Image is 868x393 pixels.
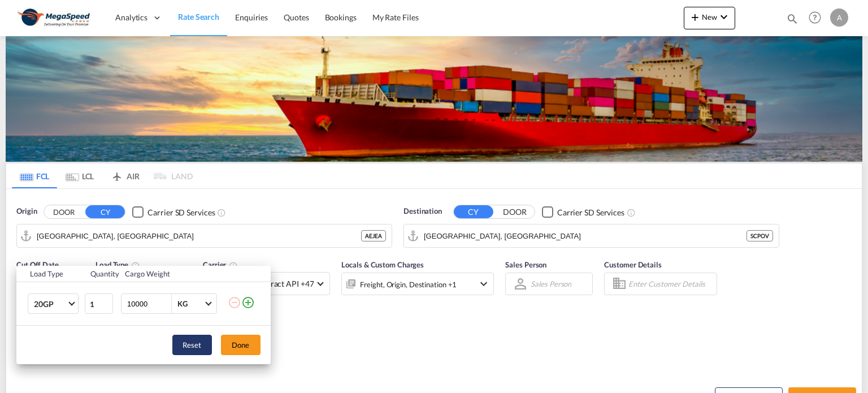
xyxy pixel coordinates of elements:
[221,335,261,355] button: Done
[16,266,84,282] th: Load Type
[172,335,212,355] button: Reset
[125,269,221,279] div: Cargo Weight
[28,293,79,314] md-select: Choose: 20GP
[126,294,171,313] input: Enter Weight
[228,296,241,309] md-icon: icon-minus-circle-outline
[34,299,67,310] span: 20GP
[177,299,188,308] div: KG
[85,293,113,314] input: Qty
[241,296,255,309] md-icon: icon-plus-circle-outline
[84,266,119,282] th: Quantity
